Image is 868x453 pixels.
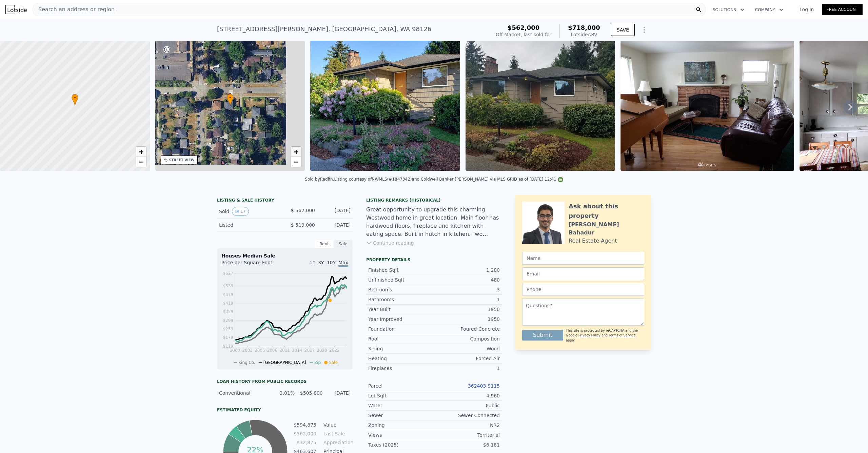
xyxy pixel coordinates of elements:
[637,23,651,37] button: Show Options
[223,335,233,340] tspan: $179
[434,316,500,323] div: 1950
[72,95,78,101] span: •
[569,237,617,245] div: Real Estate Agent
[227,94,234,106] div: •
[334,177,563,182] div: Listing courtesy of NWMLS (#1847342) and Coldwell Banker [PERSON_NAME] via MLS GRID as of [DATE] ...
[315,240,334,248] div: Rent
[327,390,351,396] div: [DATE]
[232,207,249,216] button: View historical data
[569,221,644,237] div: [PERSON_NAME] Bahadur
[466,41,615,171] img: Sale: 116388467 Parcel: 98030402
[223,271,233,276] tspan: $627
[223,309,233,314] tspan: $359
[329,360,338,365] span: Sale
[366,240,414,246] button: Continue reading
[291,157,301,167] a: Zoom out
[136,147,146,157] a: Zoom in
[620,41,794,171] img: Sale: 116388467 Parcel: 98030402
[522,330,563,341] button: Submit
[5,5,27,14] img: Lotside
[223,301,233,306] tspan: $419
[468,383,500,389] a: 362403-9115
[434,345,500,352] div: Wood
[242,348,253,353] tspan: 2003
[569,202,644,221] div: Ask about this property
[366,257,502,263] div: Property details
[434,432,500,438] div: Territorial
[304,348,315,353] tspan: 2017
[566,328,644,343] div: This site is protected by reCAPTCHA and the Google and apply.
[434,422,500,429] div: NR2
[368,392,434,399] div: Lot Sqft
[294,158,298,166] span: −
[322,430,353,437] td: Last Sale
[434,296,500,303] div: 1
[522,252,644,265] input: Name
[338,260,348,267] span: Max
[305,177,334,182] div: Sold by Redfin .
[434,365,500,372] div: 1
[320,207,351,216] div: [DATE]
[368,296,434,303] div: Bathrooms
[223,327,233,331] tspan: $239
[293,421,317,429] td: $594,875
[292,348,302,353] tspan: 2014
[219,222,279,228] div: Listed
[238,360,255,365] span: King Co.
[366,206,502,238] div: Great opportunity to upgrade this charming Westwood home in great location. Main floor has hardwo...
[368,365,434,372] div: Fireplaces
[310,41,460,171] img: Sale: 116388467 Parcel: 98030402
[434,441,500,448] div: $6,181
[223,284,233,288] tspan: $539
[33,5,115,14] span: Search an address or region
[223,292,233,297] tspan: $479
[271,390,295,396] div: 3.01%
[822,4,863,15] a: Free Account
[223,318,233,323] tspan: $299
[219,207,279,216] div: Sold
[322,439,353,446] td: Appreciation
[558,177,563,182] img: NWMLS Logo
[368,267,434,273] div: Finished Sqft
[568,31,600,38] div: Lotside ARV
[322,421,353,429] td: Value
[334,240,353,248] div: Sale
[72,94,78,106] div: •
[219,390,267,396] div: Conventional
[368,276,434,283] div: Unfinished Sqft
[368,432,434,438] div: Views
[221,252,348,259] div: Houses Median Sale
[169,158,195,163] div: STREET VIEW
[508,24,540,31] span: $562,000
[434,276,500,283] div: 480
[368,345,434,352] div: Siding
[223,344,233,349] tspan: $119
[368,316,434,323] div: Year Improved
[217,24,431,34] div: [STREET_ADDRESS][PERSON_NAME] , [GEOGRAPHIC_DATA] , WA 98126
[434,412,500,419] div: Sewer Connected
[217,407,353,413] div: Estimated Equity
[368,326,434,332] div: Foundation
[327,260,336,265] span: 10Y
[368,441,434,448] div: Taxes (2025)
[368,383,434,389] div: Parcel
[368,422,434,429] div: Zoning
[294,147,298,156] span: +
[522,267,644,280] input: Email
[255,348,265,353] tspan: 2005
[217,198,353,204] div: LISTING & SALE HISTORY
[291,222,315,228] span: $ 519,000
[522,283,644,296] input: Phone
[291,147,301,157] a: Zoom in
[434,402,500,409] div: Public
[368,306,434,313] div: Year Built
[136,157,146,167] a: Zoom out
[496,31,551,38] div: Off Market, last sold for
[609,333,635,337] a: Terms of Service
[310,260,315,265] span: 1Y
[434,355,500,362] div: Forced Air
[368,402,434,409] div: Water
[267,348,278,353] tspan: 2008
[227,95,234,101] span: •
[293,439,317,446] td: $32,875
